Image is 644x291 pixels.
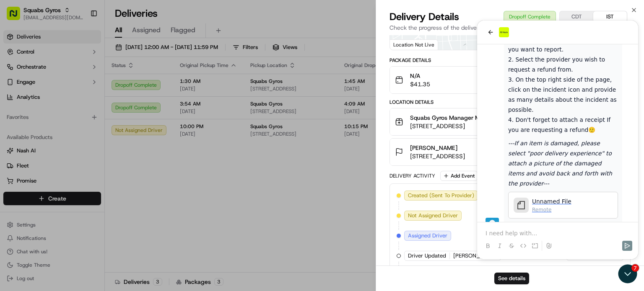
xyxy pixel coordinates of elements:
a: Unnamed File Remote [31,171,141,198]
span: Remote [55,186,94,193]
span: Delivery Details [390,10,459,23]
a: Open this area in Google Maps (opens a new window) [392,39,420,50]
span: Squabs Gyros Manager Manager [410,113,499,122]
p: 4. Don't forget to attach a receipt If you are requesting a refund [31,94,141,114]
button: Send [145,220,155,230]
span: 3:34 AM IST [589,192,620,199]
button: back [8,7,18,17]
button: Add Event [440,171,478,181]
span: N/A [410,72,430,80]
span: Map data ©2025 Google [527,44,572,49]
span: [STREET_ADDRESS] [410,122,499,130]
span: [PERSON_NAME] [453,252,497,260]
span: Driver Updated [408,252,446,260]
span: 🙂 [111,106,118,113]
span: [DATE] [570,192,587,199]
div: Delivery Activity [390,173,435,179]
span: [PERSON_NAME] [410,144,457,152]
a: Report a map error [594,44,628,49]
span: [DATE] [570,232,587,239]
p: Check the progress of the delivery [390,23,631,32]
img: Angelique Valdez [8,197,22,211]
span: 4:09 AM [592,144,615,152]
img: Go home [22,7,32,17]
span: [DATE] [592,152,615,160]
span: Not Assigned Driver [408,212,458,219]
span: 3:35 AM IST [589,252,620,260]
p: ​ [31,198,141,208]
button: Open customer support [1,1,20,20]
div: Location Details [390,99,631,106]
button: Squabs Gyros Manager Manager[STREET_ADDRESS]3:54 AM[DATE] [390,108,630,135]
div: Location Not Live [390,39,438,50]
span: 3:54 AM [592,113,615,122]
span: 3:35 AM IST [589,232,620,239]
span: Created (Sent To Provider) [408,192,474,199]
button: CDT [560,11,593,22]
span: [DATE] [592,122,615,130]
button: [PERSON_NAME][STREET_ADDRESS]4:09 AM[DATE] [390,139,630,165]
a: Terms (opens in new tab) [577,44,589,49]
p: 2. Select the provider you wish to request a refund from. [31,34,141,54]
div: Package Details [390,57,631,64]
img: photo_proof_of_delivery image [603,74,615,86]
span: Assigned Driver [408,232,447,239]
span: 3:34 AM IST [589,212,620,219]
button: See details [494,273,529,284]
span: [DATE] [570,252,587,260]
span: Unnamed File [55,177,94,185]
p: 3. On the top right side of the page, click on the incident icon and provide as many details abou... [31,54,141,94]
span: $41.35 [410,80,430,88]
span: [STREET_ADDRESS] [410,152,465,160]
img: Google [392,39,420,50]
p: 1. Go to the job details of the incident you want to report. [31,14,141,34]
button: Keyboard shortcuts [486,44,522,50]
button: N/A$41.35photo_proof_of_delivery image [390,67,630,93]
button: IST [593,11,627,22]
em: ---If an item is damaged, please select "poor delivery experience" to attach a picture of the dam... [31,119,135,166]
span: [DATE] [570,212,587,219]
